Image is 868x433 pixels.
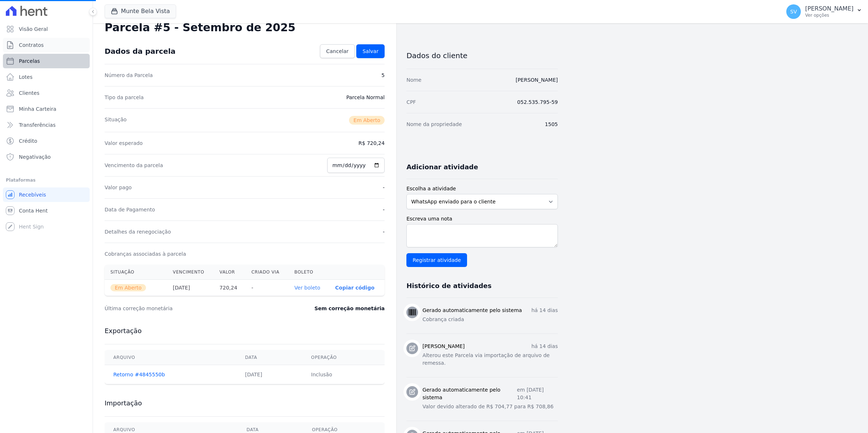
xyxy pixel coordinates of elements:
[105,206,155,213] dt: Data de Pagamento
[335,285,374,291] button: Copiar código
[19,41,44,49] span: Contratos
[406,121,462,128] dt: Nome da propriedade
[346,94,385,101] dd: Parcela Normal
[349,116,385,125] span: Em Aberto
[167,280,214,296] th: [DATE]
[105,228,171,235] dt: Detalhes da renegociação
[105,94,144,101] dt: Tipo da parcela
[6,176,87,185] div: Plataformas
[422,343,465,350] h3: [PERSON_NAME]
[422,352,558,367] p: Alterou este Parcela via importação de arquivo de remessa.
[3,22,90,36] a: Visão Geral
[19,153,51,161] span: Negativação
[358,139,385,147] dd: R$ 720,24
[295,285,320,291] a: Ver boleto
[406,215,558,223] label: Escreva uma nota
[3,54,90,68] a: Parcelas
[19,57,40,65] span: Parcelas
[517,386,558,401] p: em [DATE] 10:41
[3,102,90,116] a: Minha Carteira
[3,134,90,148] a: Crédito
[303,365,385,384] td: Inclusão
[3,38,90,52] a: Contratos
[381,72,385,79] dd: 5
[326,48,349,55] span: Cancelar
[236,350,303,365] th: Data
[805,5,853,12] p: [PERSON_NAME]
[19,207,48,214] span: Conta Hent
[805,12,853,18] p: Ver opções
[422,403,558,410] p: Valor devido alterado de R$ 704,77 para R$ 708,86
[246,265,288,280] th: Criado via
[105,305,270,312] dt: Última correção monetária
[19,105,56,113] span: Minha Carteira
[105,4,176,18] button: Munte Bela Vista
[3,118,90,132] a: Transferências
[406,253,467,267] input: Registrar atividade
[105,162,163,169] dt: Vencimento da parcela
[422,386,517,401] h3: Gerado automaticamente pelo sistema
[406,51,558,60] h3: Dados do cliente
[105,399,385,408] h3: Importação
[105,250,186,258] dt: Cobranças associadas à parcela
[105,116,127,125] dt: Situação
[19,121,56,129] span: Transferências
[303,350,385,365] th: Operação
[406,185,558,193] label: Escolha a atividade
[406,282,491,290] h3: Histórico de atividades
[214,280,246,296] th: 720,24
[105,350,236,365] th: Arquivo
[362,48,378,55] span: Salvar
[545,121,558,128] dd: 1505
[3,187,90,202] a: Recebíveis
[19,73,33,81] span: Lotes
[406,98,416,106] dt: CPF
[214,265,246,280] th: Valor
[3,86,90,100] a: Clientes
[3,203,90,218] a: Conta Hent
[105,72,153,79] dt: Número da Parcela
[406,163,478,171] h3: Adicionar atividade
[315,305,385,312] dd: Sem correção monetária
[406,76,421,84] dt: Nome
[105,327,385,335] h3: Exportação
[531,307,558,314] p: há 14 dias
[113,372,165,377] a: Retorno #4845550b
[289,265,329,280] th: Boleto
[3,150,90,164] a: Negativação
[422,307,522,314] h3: Gerado automaticamente pelo sistema
[383,206,385,213] dd: -
[105,184,132,191] dt: Valor pago
[105,139,143,147] dt: Valor esperado
[167,265,214,280] th: Vencimento
[19,137,37,145] span: Crédito
[19,89,39,97] span: Clientes
[110,284,146,291] span: Em Aberto
[3,70,90,84] a: Lotes
[780,1,868,22] button: SV [PERSON_NAME] Ver opções
[105,265,167,280] th: Situação
[356,44,385,58] a: Salvar
[320,44,355,58] a: Cancelar
[383,228,385,235] dd: -
[105,47,175,56] div: Dados da parcela
[19,25,48,33] span: Visão Geral
[105,21,296,34] h2: Parcela #5 - Setembro de 2025
[383,184,385,191] dd: -
[236,365,303,384] td: [DATE]
[517,98,558,106] dd: 052.535.795-59
[531,343,558,350] p: há 14 dias
[516,77,558,83] a: [PERSON_NAME]
[19,191,46,198] span: Recebíveis
[790,9,797,14] span: SV
[422,316,558,323] p: Cobrança criada
[246,280,288,296] th: -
